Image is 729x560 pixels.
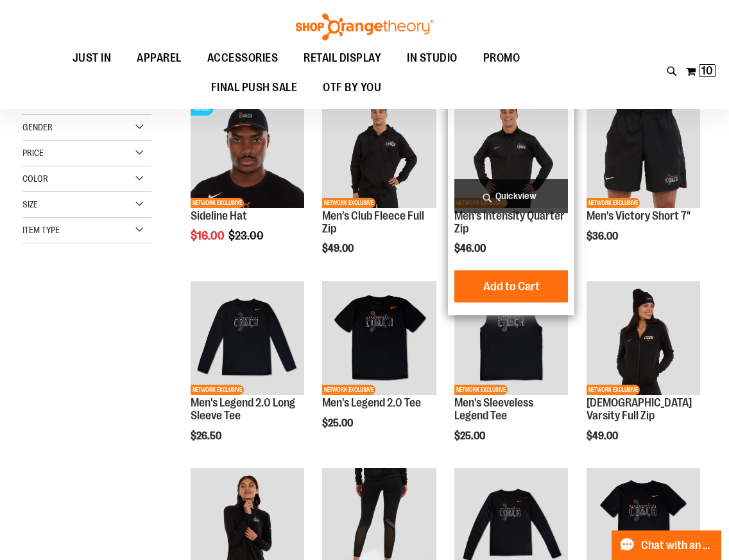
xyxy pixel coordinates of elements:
[470,44,533,73] a: PROMO
[322,94,436,209] a: OTF Mens Coach FA23 Club Fleece Full Zip - Black primary imageNETWORK EXCLUSIVE
[587,209,690,222] a: Men's Victory Short 7"
[441,270,582,302] button: Add to Cart
[304,44,381,73] span: RETAIL DISPLAY
[184,275,311,475] div: product
[316,275,442,462] div: product
[454,243,488,254] span: $46.00
[198,73,311,103] a: FINAL PUSH SALE
[294,13,435,40] img: Shop Orangetheory
[587,94,700,207] img: OTF Mens Coach FA23 Victory Short - Black primary image
[310,73,394,103] a: OTF BY YOU
[22,199,38,209] span: Size
[454,179,568,213] a: Quickview
[124,44,194,73] a: APPAREL
[22,122,53,132] span: Gender
[454,209,565,235] a: Men's Intensity Quarter Zip
[228,229,266,242] span: $23.00
[454,94,568,209] a: OTF Mens Coach FA23 Intensity Quarter Zip - Black primary imageNETWORK EXCLUSIVE
[191,94,304,209] a: Sideline Hat primary imageSALENETWORK EXCLUSIVE
[701,64,713,77] span: 10
[483,279,540,293] span: Add to Cart
[322,198,375,208] span: NETWORK EXCLUSIVE
[207,44,279,73] span: ACCESSORIES
[587,281,700,395] img: OTF Ladies Coach FA23 Varsity Full Zip - Black primary image
[322,396,421,409] a: Men's Legend 2.0 Tee
[191,430,223,442] span: $26.50
[454,396,533,422] a: Men's Sleeveless Legend Tee
[322,281,436,395] img: OTF Mens Coach FA23 Legend 2.0 SS Tee - Black primary image
[322,209,424,235] a: Men's Club Fleece Full Zip
[322,94,436,207] img: OTF Mens Coach FA23 Club Fleece Full Zip - Black primary image
[191,209,247,222] a: Sideline Hat
[580,87,707,274] div: product
[22,225,60,235] span: Item Type
[322,385,375,395] span: NETWORK EXCLUSIVE
[322,243,356,254] span: $49.00
[323,73,381,102] span: OTF BY YOU
[291,44,394,73] a: RETAIL DISPLAY
[483,44,520,73] span: PROMO
[191,229,227,242] span: $16.00
[322,417,355,429] span: $25.00
[191,198,244,208] span: NETWORK EXCLUSIVE
[454,281,568,397] a: OTF Mens Coach FA23 Legend Sleeveless Tee - Black primary imageNETWORK EXCLUSIVE
[22,173,48,184] span: Color
[194,44,291,73] a: ACCESSORIES
[191,281,304,395] img: OTF Mens Coach FA23 Legend 2.0 LS Tee - Black primary image
[211,73,298,102] span: FINAL PUSH SALE
[448,275,574,475] div: product
[22,148,44,158] span: Price
[407,44,458,73] span: IN STUDIO
[322,281,436,397] a: OTF Mens Coach FA23 Legend 2.0 SS Tee - Black primary imageNETWORK EXCLUSIVE
[394,44,470,73] a: IN STUDIO
[587,385,640,395] span: NETWORK EXCLUSIVE
[587,396,692,422] a: [DEMOGRAPHIC_DATA] Varsity Full Zip
[191,396,295,422] a: Men's Legend 2.0 Long Sleeve Tee
[612,530,722,560] button: Chat with an Expert
[448,87,574,315] div: product
[73,44,112,73] span: JUST IN
[587,430,620,442] span: $49.00
[454,281,568,395] img: OTF Mens Coach FA23 Legend Sleeveless Tee - Black primary image
[454,430,487,442] span: $25.00
[60,44,124,73] a: JUST IN
[137,44,182,73] span: APPAREL
[587,231,620,242] span: $36.00
[580,275,707,475] div: product
[191,281,304,397] a: OTF Mens Coach FA23 Legend 2.0 LS Tee - Black primary imageNETWORK EXCLUSIVE
[184,87,311,274] div: product
[587,94,700,209] a: OTF Mens Coach FA23 Victory Short - Black primary imageNETWORK EXCLUSIVE
[454,385,508,395] span: NETWORK EXCLUSIVE
[454,94,568,207] img: OTF Mens Coach FA23 Intensity Quarter Zip - Black primary image
[316,87,442,287] div: product
[641,539,714,552] span: Chat with an Expert
[191,94,304,207] img: Sideline Hat primary image
[587,281,700,397] a: OTF Ladies Coach FA23 Varsity Full Zip - Black primary imageNETWORK EXCLUSIVE
[191,385,244,395] span: NETWORK EXCLUSIVE
[587,198,640,208] span: NETWORK EXCLUSIVE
